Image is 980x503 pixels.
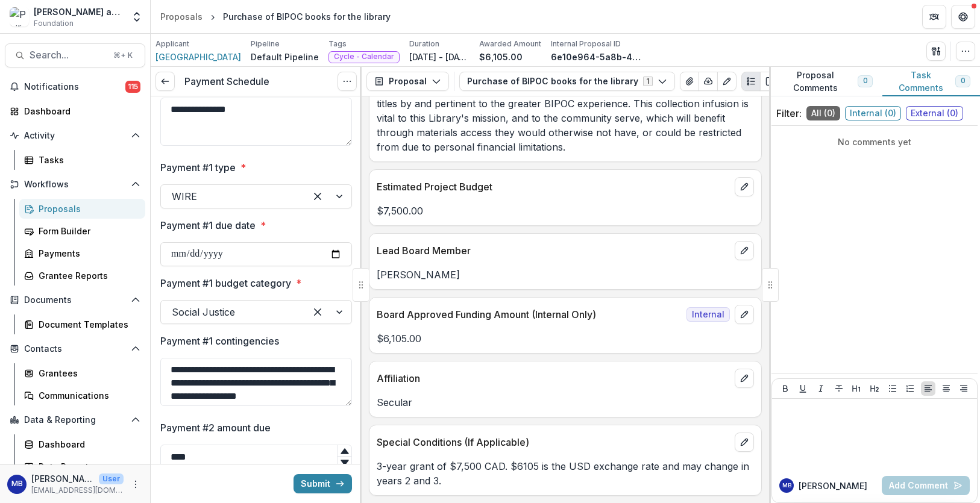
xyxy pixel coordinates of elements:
[741,72,761,91] button: Plaintext view
[24,344,126,354] span: Contacts
[160,334,279,348] p: Payment #1 contingencies
[799,480,867,492] p: [PERSON_NAME]
[845,106,901,120] span: Internal ( 0 )
[459,72,675,91] button: Purchase of BIPOC books for the library1
[19,314,145,334] a: Document Templates
[479,39,541,49] p: Awarded Amount
[814,381,828,396] button: Italicize
[5,77,145,96] button: Notifications115
[863,77,867,85] span: 0
[39,318,136,331] div: Document Templates
[251,39,280,49] p: Pipeline
[39,202,136,215] div: Proposals
[377,267,754,282] p: [PERSON_NAME]
[769,67,882,96] button: Proposal Comments
[30,49,106,61] span: Search...
[24,82,125,92] span: Notifications
[155,39,189,49] p: Applicant
[806,106,840,120] span: All ( 0 )
[39,438,136,451] div: Dashboard
[19,221,145,241] a: Form Builder
[377,204,754,218] p: $7,500.00
[19,457,145,476] a: Data Report
[308,302,327,322] div: Clear selected options
[5,126,145,145] button: Open Activity
[155,51,241,63] a: [GEOGRAPHIC_DATA]
[5,410,145,430] button: Open Data & Reporting
[39,247,136,260] div: Payments
[409,51,470,63] p: [DATE] - [DATE]
[882,67,980,96] button: Task Comments
[328,39,347,49] p: Tags
[377,435,730,449] p: Special Conditions (If Applicable)
[128,477,143,492] button: More
[5,339,145,358] button: Open Contacts
[377,331,754,346] p: $6,105.00
[34,5,124,18] div: [PERSON_NAME] and [PERSON_NAME] Foundation
[5,43,145,67] button: Search...
[776,136,973,148] p: No comments yet
[377,371,730,386] p: Affiliation
[125,81,140,93] span: 115
[377,459,754,488] p: 3-year grant of $7,500 CAD. $6105 is the USD exchange rate and may change in years 2 and 3.
[885,381,900,396] button: Bullet List
[39,460,136,473] div: Data Report
[39,269,136,282] div: Grantee Reports
[686,307,730,322] span: Internal
[31,485,124,496] p: [EMAIL_ADDRESS][DOMAIN_NAME]
[24,180,126,190] span: Workflows
[334,52,394,61] span: Cycle - Calendar
[735,433,754,452] button: edit
[680,72,699,91] button: View Attached Files
[5,290,145,310] button: Open Documents
[19,243,145,263] a: Payments
[338,72,357,91] button: Options
[155,8,395,25] nav: breadcrumb
[5,175,145,194] button: Open Workflows
[31,472,94,485] p: [PERSON_NAME]
[906,106,963,120] span: External ( 0 )
[776,106,802,120] p: Filter:
[377,395,754,410] p: Secular
[128,5,145,29] button: Open entity switcher
[782,483,791,489] div: Melissa Bemel
[922,5,946,29] button: Partners
[184,76,269,87] h3: Payment Schedule
[251,51,319,63] p: Default Pipeline
[34,18,74,29] span: Foundation
[717,72,737,91] button: Edit as form
[223,10,391,23] div: Purchase of BIPOC books for the library
[19,266,145,286] a: Grantee Reports
[155,8,207,25] a: Proposals
[796,381,810,396] button: Underline
[24,105,136,117] div: Dashboard
[10,7,29,27] img: Philip and Muriel Berman Foundation
[19,199,145,219] a: Proposals
[39,225,136,237] div: Form Builder
[294,474,352,493] button: Submit
[735,241,754,260] button: edit
[19,386,145,405] a: Communications
[778,381,793,396] button: Bold
[377,307,682,322] p: Board Approved Funding Amount (Internal Only)
[19,363,145,383] a: Grantees
[551,39,621,49] p: Internal Proposal ID
[160,420,271,435] p: Payment #2 amount due
[760,72,779,91] button: PDF view
[961,77,965,85] span: 0
[832,381,846,396] button: Strike
[24,131,126,141] span: Activity
[551,51,641,63] p: 6e10e964-5a8b-47e8-a7a7-a4f03e567c39
[849,381,864,396] button: Heading 1
[479,51,523,63] p: $6,105.00
[111,49,135,62] div: ⌘ + K
[160,276,291,290] p: Payment #1 budget category
[39,154,136,166] div: Tasks
[11,480,23,488] div: Melissa Bemel
[735,305,754,324] button: edit
[921,381,935,396] button: Align Left
[366,72,449,91] button: Proposal
[939,381,953,396] button: Align Center
[99,473,124,484] p: User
